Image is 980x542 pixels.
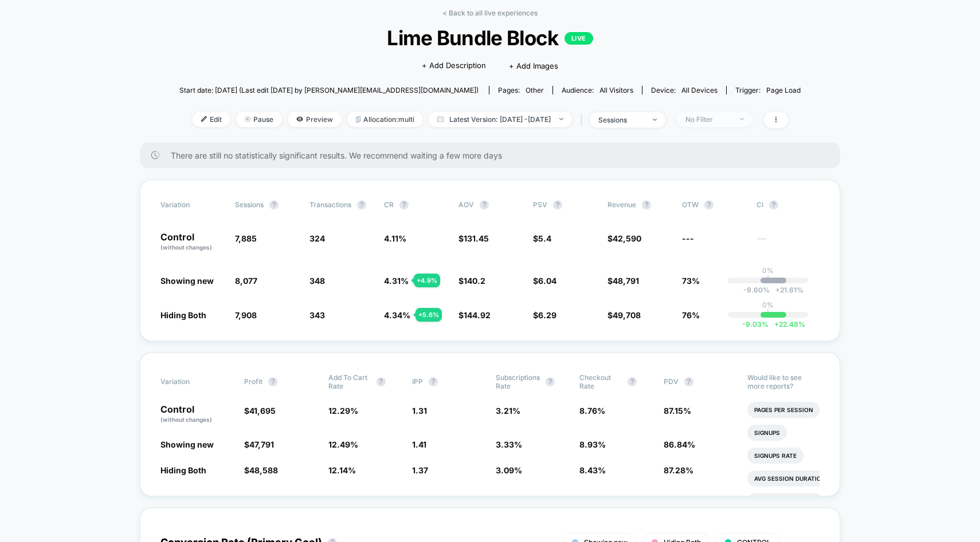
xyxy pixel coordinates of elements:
[160,416,212,423] span: (without changes)
[160,244,212,251] span: (without changes)
[309,276,325,286] span: 348
[458,234,489,243] span: $
[742,320,769,329] span: -9.03 %
[628,377,637,386] button: ?
[464,276,485,286] span: 140.2
[429,112,572,127] span: Latest Version: [DATE] - [DATE]
[422,60,486,72] span: + Add Description
[766,86,801,94] span: Page Load
[747,425,787,441] li: Signups
[437,116,444,122] img: calendar
[160,310,206,320] span: Hiding Both
[743,286,770,294] span: -9.60 %
[458,310,491,320] span: $
[160,232,224,252] p: Control
[415,308,442,322] div: + 5.6 %
[553,200,562,209] button: ?
[756,200,820,209] span: CI
[756,235,820,252] span: ---
[769,200,778,209] button: ?
[412,465,428,475] span: 1.37
[309,234,325,243] span: 324
[684,377,693,386] button: ?
[249,440,274,449] span: 47,791
[347,112,423,127] span: Allocation: multi
[429,377,438,386] button: ?
[309,310,325,320] span: 343
[735,86,801,94] div: Trigger:
[664,377,679,386] span: PDV
[464,234,489,243] span: 131.45
[767,309,769,318] p: |
[579,373,622,390] span: Checkout Rate
[458,276,485,286] span: $
[496,406,520,416] span: 3.21 %
[682,310,700,320] span: 76%
[235,200,264,209] span: Sessions
[747,448,803,464] li: Signups Rate
[160,373,224,390] span: Variation
[538,310,556,320] span: 6.29
[160,276,214,286] span: Showing new
[464,310,491,320] span: 144.92
[245,116,250,122] img: end
[538,276,556,286] span: 6.04
[613,234,641,243] span: 42,590
[235,310,257,320] span: 7,908
[664,465,693,475] span: 87.28 %
[193,112,230,127] span: Edit
[774,320,779,329] span: +
[607,200,636,209] span: Revenue
[160,200,224,209] span: Variation
[268,377,277,386] button: ?
[579,406,605,416] span: 8.76 %
[546,377,555,386] button: ?
[201,116,207,122] img: edit
[770,286,803,294] span: 21.61 %
[384,310,410,320] span: 4.34 %
[762,300,774,309] p: 0%
[412,440,426,449] span: 1.41
[442,9,538,17] a: < Back to all live experiences
[179,86,479,94] span: Start date: [DATE] (Last edit [DATE] by [PERSON_NAME][EMAIL_ADDRESS][DOMAIN_NAME])
[412,406,427,416] span: 1.31
[412,377,423,386] span: IPP
[399,200,409,209] button: ?
[682,200,745,209] span: OTW
[642,200,651,209] button: ?
[533,234,551,243] span: $
[747,470,833,486] li: Avg Session Duration
[171,151,817,160] span: There are still no statistically significant results. We recommend waiting a few more days
[244,440,274,449] span: $
[607,310,641,320] span: $
[681,86,718,94] span: all devices
[244,377,262,386] span: Profit
[767,275,769,283] p: |
[328,465,356,475] span: 12.14 %
[664,406,691,416] span: 87.15 %
[288,112,342,127] span: Preview
[607,276,639,286] span: $
[384,200,394,209] span: CR
[249,406,276,416] span: 41,695
[578,112,590,128] span: |
[664,440,695,449] span: 86.84 %
[613,310,641,320] span: 49,708
[357,200,366,209] button: ?
[496,440,522,449] span: 3.33 %
[565,32,593,45] p: LIVE
[682,276,700,286] span: 73%
[235,276,257,286] span: 8,077
[533,276,556,286] span: $
[579,465,606,475] span: 8.43 %
[384,276,409,286] span: 4.31 %
[160,465,206,475] span: Hiding Both
[328,373,371,390] span: Add To Cart Rate
[533,310,556,320] span: $
[607,234,641,243] span: $
[236,112,282,127] span: Pause
[538,234,551,243] span: 5.4
[599,86,633,94] span: All Visitors
[613,276,639,286] span: 48,791
[498,86,544,94] div: Pages:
